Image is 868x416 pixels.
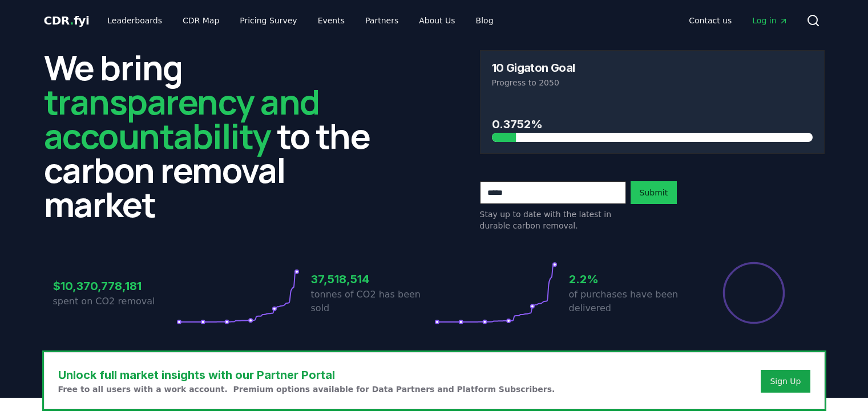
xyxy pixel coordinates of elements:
[492,62,575,74] h3: 10 Gigaton Goal
[98,10,171,31] a: Leaderboards
[743,10,797,31] a: Log in
[53,295,176,308] p: spent on CO2 removal
[356,10,407,31] a: Partners
[631,181,677,204] button: Submit
[53,278,176,295] h3: $10,370,778,181
[492,116,813,133] h3: 0.3752%
[58,384,555,395] p: Free to all users with a work account. Premium options available for Data Partners and Platform S...
[70,14,74,27] span: .
[309,10,354,31] a: Events
[680,10,741,31] a: Contact us
[770,376,801,387] a: Sign Up
[311,271,434,288] h3: 37,518,514
[761,370,810,393] button: Sign Up
[467,10,503,31] a: Blog
[492,77,813,88] p: Progress to 2050
[44,14,90,27] span: CDR fyi
[410,10,464,31] a: About Us
[44,78,320,159] span: transparency and accountability
[44,50,389,221] h2: We bring to the carbon removal market
[680,10,797,31] nav: Main
[722,261,786,325] div: Percentage of sales delivered
[480,209,626,231] p: Stay up to date with the latest in durable carbon removal.
[58,366,555,384] h3: Unlock full market insights with our Partner Portal
[752,15,788,26] span: Log in
[569,271,692,288] h3: 2.2%
[44,13,90,28] a: CDR.fyi
[98,10,502,31] nav: Main
[569,288,692,315] p: of purchases have been delivered
[231,10,306,31] a: Pricing Survey
[173,10,228,31] a: CDR Map
[311,288,434,315] p: tonnes of CO2 has been sold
